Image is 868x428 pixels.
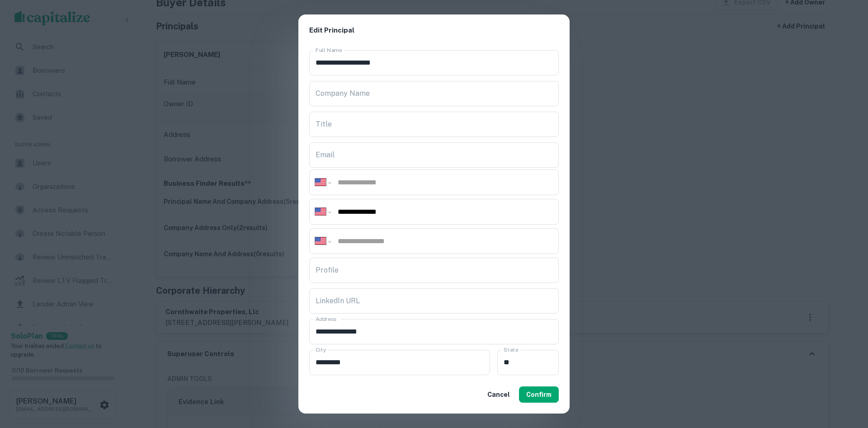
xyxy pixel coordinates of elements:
[316,315,336,323] label: Address
[484,386,514,403] button: Cancel
[823,356,868,399] iframe: Chat Widget
[298,14,570,47] h2: Edit Principal
[316,46,342,54] label: Full Name
[504,346,518,353] label: State
[519,386,559,403] button: Confirm
[316,346,326,353] label: City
